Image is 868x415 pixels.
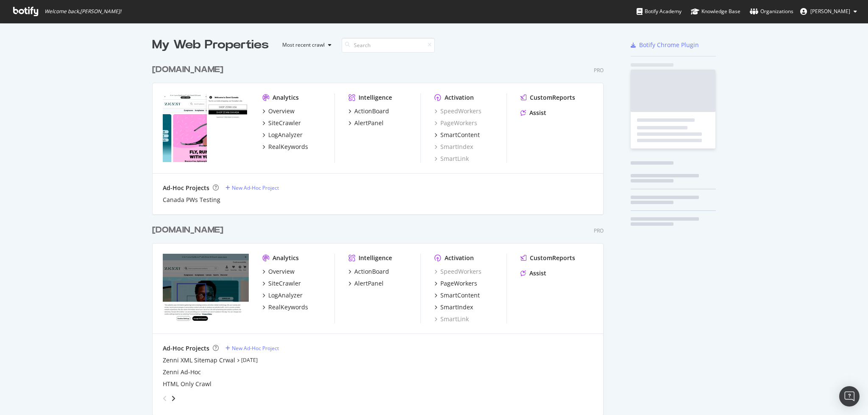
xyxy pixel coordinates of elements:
[268,279,301,288] div: SiteCrawler
[232,345,279,352] div: New Ad-Hoc Project
[348,279,384,288] a: AlertPanel
[163,254,249,322] img: www.zennioptical.com
[262,303,308,311] a: RealKeywords
[434,291,480,300] a: SmartContent
[434,154,469,163] a: SmartLink
[434,279,477,288] a: PageWorkers
[262,143,308,151] a: RealKeywords
[529,109,546,117] div: Assist
[268,267,295,276] div: Overview
[520,269,546,278] a: Assist
[354,279,384,288] div: AlertPanel
[520,109,546,117] a: Assist
[691,7,740,16] div: Knowledge Base
[275,38,335,52] button: Most recent crawl
[163,196,220,204] a: Canada PWs Testing
[268,303,308,311] div: RealKeywords
[262,119,301,127] a: SiteCrawler
[434,131,480,139] a: SmartContent
[268,107,295,115] div: Overview
[434,119,477,127] a: PageWorkers
[241,356,258,364] a: [DATE]
[282,42,325,48] div: Most recent crawl
[434,315,469,323] a: SmartLink
[359,254,392,262] div: Intelligence
[152,64,227,76] a: [DOMAIN_NAME]
[434,267,481,276] a: SpeedWorkers
[359,93,392,102] div: Intelligence
[793,5,864,18] button: [PERSON_NAME]
[232,184,279,191] div: New Ad-Hoc Project
[750,7,793,16] div: Organizations
[440,303,473,311] div: SmartIndex
[594,227,604,234] div: Pro
[268,143,308,151] div: RealKeywords
[268,291,303,300] div: LogAnalyzer
[810,8,850,15] span: Annette Matzen
[262,279,301,288] a: SiteCrawler
[170,394,176,403] div: angle-right
[225,184,279,191] a: New Ad-Hoc Project
[354,267,389,276] div: ActionBoard
[163,344,209,353] div: Ad-Hoc Projects
[262,131,303,139] a: LogAnalyzer
[529,269,546,278] div: Assist
[354,119,384,127] div: AlertPanel
[163,368,201,376] a: Zenni Ad-Hoc
[262,267,295,276] a: Overview
[440,131,480,139] div: SmartContent
[273,254,299,262] div: Analytics
[45,8,121,15] span: Welcome back, [PERSON_NAME] !
[152,64,223,76] div: [DOMAIN_NAME]
[530,93,575,102] div: CustomReports
[163,380,211,388] a: HTML Only Crawl
[163,356,235,365] a: Zenni XML Sitemap Crwal
[348,267,389,276] a: ActionBoard
[163,93,249,162] img: ca.zennioptical.com
[348,119,384,127] a: AlertPanel
[530,254,575,262] div: CustomReports
[163,184,209,192] div: Ad-Hoc Projects
[445,93,474,102] div: Activation
[631,41,699,49] a: Botify Chrome Plugin
[440,291,480,300] div: SmartContent
[273,93,299,102] div: Analytics
[639,41,699,49] div: Botify Chrome Plugin
[152,36,269,53] div: My Web Properties
[445,254,474,262] div: Activation
[434,107,481,115] a: SpeedWorkers
[268,119,301,127] div: SiteCrawler
[839,386,860,407] div: Open Intercom Messenger
[262,107,295,115] a: Overview
[159,392,170,405] div: angle-left
[354,107,389,115] div: ActionBoard
[342,38,435,53] input: Search
[348,107,389,115] a: ActionBoard
[520,93,575,102] a: CustomReports
[152,224,223,236] div: [DOMAIN_NAME]
[225,345,279,352] a: New Ad-Hoc Project
[520,254,575,262] a: CustomReports
[637,7,682,16] div: Botify Academy
[434,303,473,311] a: SmartIndex
[268,131,303,139] div: LogAnalyzer
[434,143,473,151] a: SmartIndex
[440,279,477,288] div: PageWorkers
[594,67,604,74] div: Pro
[262,291,303,300] a: LogAnalyzer
[152,224,227,236] a: [DOMAIN_NAME]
